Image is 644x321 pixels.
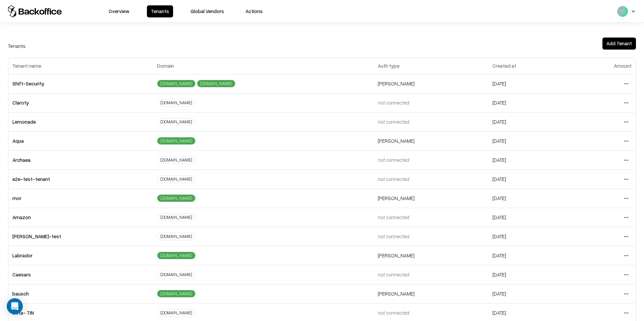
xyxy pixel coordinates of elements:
div: [DOMAIN_NAME] [157,175,196,183]
td: mor [8,189,153,208]
button: Add Tenant [602,38,636,50]
td: Archaea [8,150,153,170]
span: not connected [378,214,409,220]
span: not connected [378,176,409,182]
div: Open Intercom Messenger [7,298,23,314]
th: Created at [488,58,570,74]
td: Aqua [8,131,153,150]
td: e2e-test-tenant [8,170,153,189]
th: Tenant name [8,58,153,74]
td: Shift-Security [8,74,153,93]
td: [DATE] [488,246,570,265]
td: [PERSON_NAME]-test [8,227,153,246]
div: [DOMAIN_NAME] [157,290,196,298]
button: Tenants [147,5,173,17]
td: Labrador [8,246,153,265]
div: [DOMAIN_NAME] [157,213,196,221]
td: [DATE] [488,93,570,112]
th: Amount [570,58,636,74]
span: [PERSON_NAME] [378,80,415,86]
span: not connected [378,157,409,163]
span: [PERSON_NAME] [378,252,415,258]
span: not connected [378,100,409,106]
span: [PERSON_NAME] [378,138,415,144]
div: [DOMAIN_NAME] [197,80,235,87]
span: not connected [378,119,409,125]
td: [DATE] [488,265,570,284]
td: bausch [8,284,153,303]
td: [DATE] [488,74,570,93]
td: [DATE] [488,131,570,150]
td: [DATE] [488,208,570,227]
div: [DOMAIN_NAME] [157,118,196,126]
span: not connected [378,271,409,277]
td: [DATE] [488,170,570,189]
div: [DOMAIN_NAME] [157,252,196,259]
span: not connected [378,310,409,316]
td: Claroty [8,93,153,112]
div: [DOMAIN_NAME] [157,99,196,107]
td: [DATE] [488,150,570,170]
div: [DOMAIN_NAME] [157,194,196,202]
div: [DOMAIN_NAME] [157,271,196,278]
button: Overview [105,5,133,17]
span: [PERSON_NAME] [378,195,415,201]
button: Global Vendors [186,5,228,17]
td: [DATE] [488,227,570,246]
td: [DATE] [488,284,570,303]
div: Tenants [8,42,25,50]
div: [DOMAIN_NAME] [157,309,196,317]
div: [DOMAIN_NAME] [157,233,196,240]
th: Auth type [374,58,488,74]
td: Lemonade [8,112,153,131]
div: [DOMAIN_NAME] [157,156,196,164]
td: Amazon [8,208,153,227]
td: Caesars [8,265,153,284]
td: [DATE] [488,189,570,208]
span: [PERSON_NAME] [378,291,415,297]
button: Actions [241,5,267,17]
div: [DOMAIN_NAME] [157,80,196,87]
span: not connected [378,233,409,239]
td: [DATE] [488,112,570,131]
th: Domain [153,58,374,74]
div: [DOMAIN_NAME] [157,137,196,145]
